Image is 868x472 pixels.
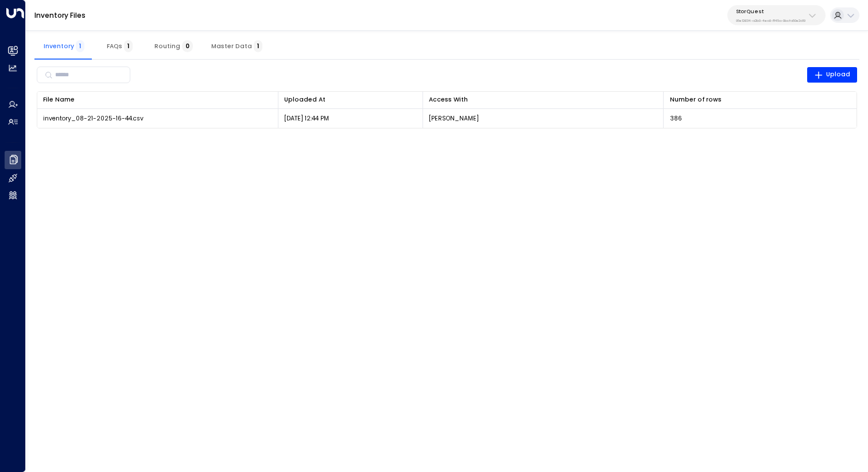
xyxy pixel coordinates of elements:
button: StorQuest95e12634-a2b0-4ea9-845a-0bcfa50e2d19 [727,5,826,25]
span: Master Data [211,42,262,50]
span: Routing [154,42,193,50]
span: FAQs [107,42,133,50]
p: 95e12634-a2b0-4ea9-845a-0bcfa50e2d19 [736,18,805,23]
span: Inventory [44,42,84,50]
span: 1 [76,40,84,52]
p: StorQuest [736,8,805,15]
span: 1 [254,40,262,52]
div: Number of rows [670,95,722,105]
div: Number of rows [670,95,851,105]
div: File Name [43,95,272,105]
span: Upload [814,69,851,80]
p: [DATE] 12:44 PM [284,114,329,123]
span: 1 [124,40,133,52]
div: Uploaded At [284,95,416,105]
button: Upload [807,67,858,83]
span: inventory_08-21-2025-16-44.csv [43,114,144,123]
a: Inventory Files [34,10,86,20]
div: File Name [43,95,75,105]
div: Access With [429,95,657,105]
span: 386 [670,114,682,123]
div: Uploaded At [284,95,325,105]
p: [PERSON_NAME] [429,114,479,123]
span: 0 [182,40,193,52]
